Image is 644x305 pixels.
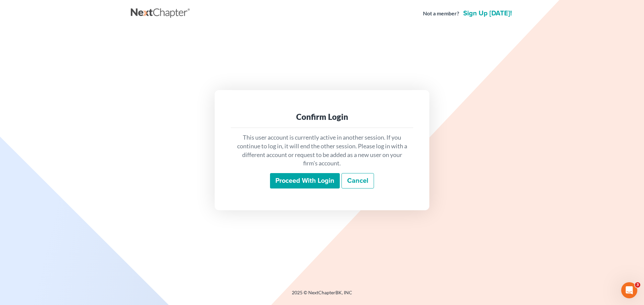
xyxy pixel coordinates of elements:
[621,282,637,298] iframe: Intercom live chat
[462,10,513,17] a: Sign up [DATE]!
[236,133,408,168] p: This user account is currently active in another session. If you continue to log in, it will end ...
[635,282,640,288] span: 3
[131,289,513,301] div: 2025 © NextChapterBK, INC
[423,10,459,17] strong: Not a member?
[270,173,340,188] input: Proceed with login
[236,111,408,122] div: Confirm Login
[341,173,374,188] a: Cancel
